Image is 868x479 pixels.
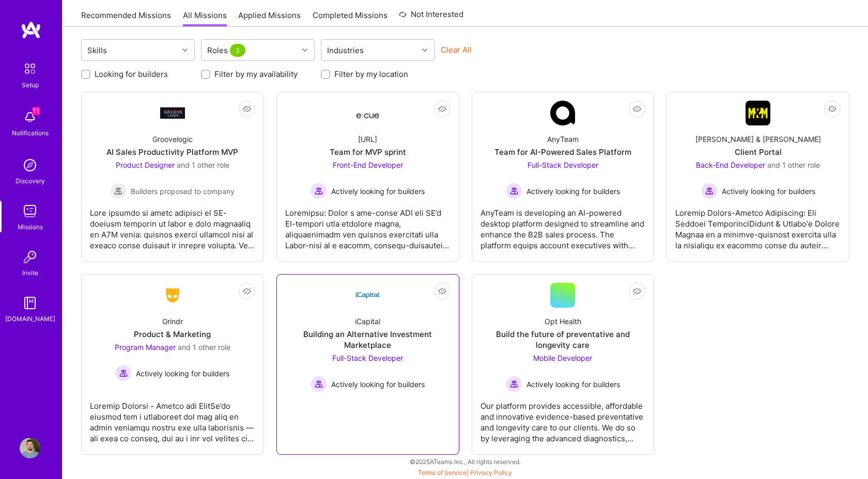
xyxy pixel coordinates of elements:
img: logo [21,21,41,39]
span: Actively looking for builders [722,186,815,197]
i: icon EyeClosed [243,287,251,295]
img: Actively looking for builders [701,183,718,199]
div: [DOMAIN_NAME] [5,313,55,324]
i: icon EyeClosed [828,105,836,113]
img: discovery [20,155,40,175]
span: Actively looking for builders [331,379,425,390]
div: © 2025 ATeams Inc., All rights reserved. [62,449,868,474]
span: Mobile Developer [533,354,592,362]
i: icon EyeClosed [438,287,446,295]
div: Setup [22,79,39,90]
div: Roles [205,43,250,58]
img: Company Logo [160,286,185,305]
div: Building an Alternative Investment Marketplace [285,329,451,350]
a: All Missions [183,10,227,27]
div: Our platform provides accessible, affordable and innovative evidence-based preventative and longe... [481,392,646,444]
img: Actively looking for builders [506,183,522,199]
div: Invite [22,267,38,278]
span: Front-End Developer [333,161,403,169]
a: Privacy Policy [470,469,512,476]
a: Company Logo[URL]Team for MVP sprintFront-End Developer Actively looking for buildersActively loo... [285,101,451,253]
span: Actively looking for builders [526,186,620,197]
div: iCapital [355,316,380,327]
a: Not Interested [399,8,463,27]
a: Terms of Service [418,469,467,476]
img: Company Logo [355,283,380,308]
img: setup [19,58,41,79]
a: User Avatar [17,438,43,458]
span: Full-Stack Developer [528,161,598,169]
img: Actively looking for builders [115,365,132,381]
i: icon Chevron [302,47,307,53]
a: Opt HealthBuild the future of preventative and longevity careMobile Developer Actively looking fo... [481,283,646,446]
span: Actively looking for builders [136,368,229,379]
div: AnyTeam is developing an AI-powered desktop platform designed to streamline and enhance the B2B s... [481,199,646,251]
div: Industries [324,43,366,58]
div: Team for MVP sprint [330,147,406,157]
div: Notifications [12,127,49,138]
span: and 1 other role [767,161,820,169]
div: Build the future of preventative and longevity care [481,329,646,350]
img: Company Logo [160,107,185,118]
span: 11 [32,107,40,115]
img: teamwork [20,201,40,221]
img: bell [20,107,40,127]
img: Company Logo [355,104,380,122]
div: AI Sales Productivity Platform MVP [106,147,238,157]
img: Company Logo [550,101,575,125]
div: [PERSON_NAME] & [PERSON_NAME] [695,134,821,145]
span: Product Designer [116,161,175,169]
span: Program Manager [115,343,176,352]
label: Filter by my location [334,69,408,79]
div: Groovelogic [152,134,193,145]
img: Builders proposed to company [110,183,127,199]
a: Company LogoGrindrProduct & MarketingProgram Manager and 1 other roleActively looking for builder... [90,283,255,446]
div: Product & Marketing [134,329,211,340]
div: [URL] [358,134,377,145]
img: guide book [20,293,40,313]
div: Lore ipsumdo si ametc adipisci el SE-doeiusm temporin ut labor e dolo magnaaliq en A7M venia: qui... [90,199,255,251]
span: Actively looking for builders [331,186,425,197]
label: Filter by my availability [214,69,298,79]
div: Missions [18,221,43,232]
i: icon EyeClosed [438,105,446,113]
a: Recommended Missions [81,10,171,27]
div: Grindr [162,316,183,327]
div: Loremip Dolorsi - Ametco adi ElitSe’do eiusmod tem i utlaboreet dol mag aliq en admin veniamqu no... [90,392,255,444]
span: Builders proposed to company [131,186,235,197]
img: Actively looking for builders [506,376,522,392]
a: Company LogoAnyTeamTeam for AI-Powered Sales PlatformFull-Stack Developer Actively looking for bu... [481,101,646,253]
div: Discovery [16,175,45,186]
span: and 1 other role [178,343,230,352]
span: 3 [230,44,245,57]
i: icon Chevron [182,47,188,53]
img: User Avatar [20,438,40,458]
span: Back-End Developer [696,161,765,169]
img: Actively looking for builders [311,183,327,199]
div: Client Portal [735,147,782,157]
div: Opt Health [545,316,581,327]
img: Company Logo [746,101,770,125]
a: Applied Missions [238,10,301,27]
button: Clear All [441,44,472,55]
div: Loremip Dolors-Ametco Adipiscing: Eli Seddoei TemporinciDidunt & Utlabo'e Dolore Magnaa en a mini... [675,199,841,251]
div: Skills [85,43,110,58]
span: Actively looking for builders [526,379,620,390]
a: Completed Missions [313,10,388,27]
span: and 1 other role [177,161,229,169]
a: Company Logo[PERSON_NAME] & [PERSON_NAME]Client PortalBack-End Developer and 1 other roleActively... [675,101,841,253]
img: Invite [20,247,40,267]
label: Looking for builders [95,69,168,79]
img: Actively looking for builders [311,376,327,392]
span: | [418,469,512,476]
a: Company LogoiCapitalBuilding an Alternative Investment MarketplaceFull-Stack Developer Actively l... [285,283,451,446]
i: icon EyeClosed [633,287,641,295]
i: icon EyeClosed [243,105,251,113]
div: Loremipsu: Dolor s ame-conse ADI eli SE’d EI-tempori utla etdolore magna, aliquaenimadm ven quisn... [285,199,451,251]
a: Company LogoGroovelogicAI Sales Productivity Platform MVPProduct Designer and 1 other roleBuilder... [90,101,255,253]
i: icon EyeClosed [633,105,641,113]
i: icon Chevron [422,47,427,53]
span: Full-Stack Developer [332,354,403,362]
div: Team for AI-Powered Sales Platform [494,147,631,157]
div: AnyTeam [547,134,579,145]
